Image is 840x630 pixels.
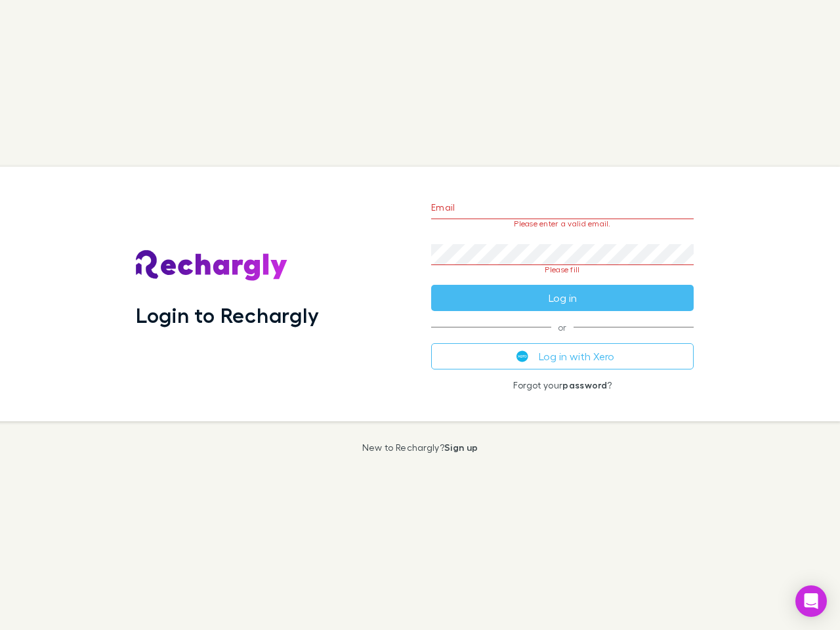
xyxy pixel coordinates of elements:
a: Sign up [444,442,478,453]
h1: Login to Rechargly [136,303,319,327]
p: New to Rechargly? [362,442,478,453]
img: Xero's logo [516,350,528,362]
p: Please enter a valid email. [431,219,694,228]
div: Open Intercom Messenger [795,585,827,617]
p: Forgot your ? [431,380,694,390]
span: or [431,327,694,327]
button: Log in with Xero [431,343,694,369]
p: Please fill [431,265,694,274]
button: Log in [431,285,694,311]
img: Rechargly's Logo [136,250,288,282]
a: password [562,379,607,390]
